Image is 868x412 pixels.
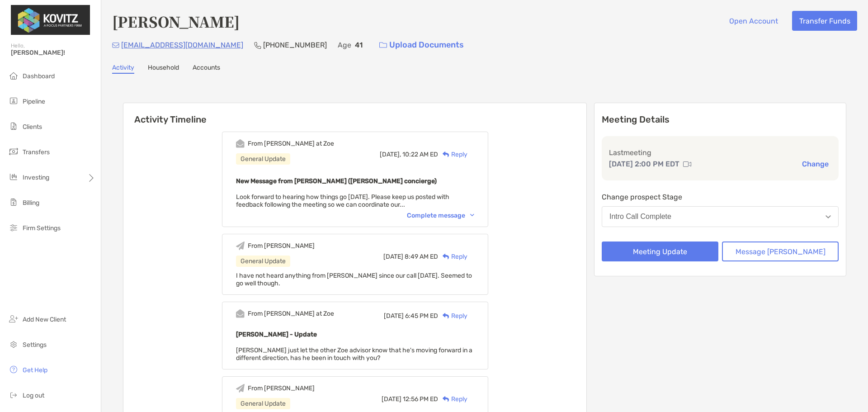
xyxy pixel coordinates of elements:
img: settings icon [8,339,19,350]
div: Reply [438,394,467,404]
span: [DATE] [384,312,404,320]
p: Age [338,39,351,51]
img: communication type [683,161,691,168]
img: billing icon [8,197,19,208]
span: I have not heard anything from [PERSON_NAME] since our call [DATE]. Seemed to go well though. [236,272,472,287]
span: [PERSON_NAME] just let the other Zoe advisor know that he's moving forward in a different directi... [236,346,472,362]
button: Change [799,159,831,169]
div: From [PERSON_NAME] at Zoe [248,310,334,317]
div: Reply [438,252,467,261]
span: 12:56 PM ED [403,395,438,403]
img: firm-settings icon [8,222,19,233]
h4: [PERSON_NAME] [112,11,240,32]
span: Firm Settings [23,224,61,232]
div: Intro Call Complete [609,213,671,221]
div: Reply [438,150,467,159]
img: get-help icon [8,364,19,375]
img: investing icon [8,171,19,182]
span: Settings [23,341,47,349]
p: [PHONE_NUMBER] [263,39,327,51]
a: Activity [112,64,134,74]
img: Event icon [236,242,245,250]
img: Event icon [236,384,245,393]
span: 8:49 AM ED [405,253,438,260]
b: [PERSON_NAME] - Update [236,331,317,338]
img: dashboard icon [8,70,19,81]
a: Upload Documents [373,35,470,55]
p: Last meeting [609,147,831,158]
div: Complete message [407,212,474,219]
img: Event icon [236,309,245,318]
img: pipeline icon [8,95,19,106]
span: Get Help [23,366,47,374]
a: Accounts [193,64,220,74]
img: Chevron icon [470,214,474,217]
a: Household [148,64,179,74]
span: 10:22 AM ED [402,151,438,158]
button: Meeting Update [602,242,718,261]
div: Reply [438,311,467,321]
img: Phone Icon [254,42,261,49]
div: From [PERSON_NAME] at Zoe [248,140,334,147]
p: [EMAIL_ADDRESS][DOMAIN_NAME] [121,39,243,51]
span: Pipeline [23,98,45,105]
img: add_new_client icon [8,313,19,324]
span: Look forward to hearing how things go [DATE]. Please keep us posted with feedback following the m... [236,193,449,208]
span: Add New Client [23,316,66,323]
img: button icon [379,42,387,48]
img: Event icon [236,139,245,148]
img: Zoe Logo [11,4,90,36]
img: clients icon [8,121,19,132]
img: Reply icon [443,152,449,157]
img: Reply icon [443,313,449,319]
div: From [PERSON_NAME] [248,242,315,250]
p: Meeting Details [602,114,839,125]
div: General Update [236,398,290,409]
span: Clients [23,123,42,131]
button: Open Account [722,11,785,31]
div: From [PERSON_NAME] [248,384,315,392]
div: General Update [236,256,290,267]
span: Log out [23,392,44,399]
img: Email Icon [112,43,119,48]
button: Message [PERSON_NAME] [722,242,839,261]
span: Transfers [23,148,50,156]
img: Open dropdown arrow [826,215,831,218]
img: Reply icon [443,254,449,260]
span: Billing [23,199,39,207]
p: 41 [355,39,363,51]
img: transfers icon [8,146,19,157]
img: logout icon [8,389,19,400]
img: Reply icon [443,396,449,402]
b: New Message from [PERSON_NAME] ([PERSON_NAME] concierge) [236,177,437,185]
p: [DATE] 2:00 PM EDT [609,158,679,170]
span: 6:45 PM ED [405,312,438,320]
span: Investing [23,174,49,181]
span: Dashboard [23,72,55,80]
span: [PERSON_NAME]! [11,49,95,57]
button: Intro Call Complete [602,206,839,227]
span: [DATE] [383,253,403,260]
span: [DATE], [380,151,401,158]
span: [DATE] [382,395,401,403]
button: Transfer Funds [792,11,857,31]
div: General Update [236,153,290,165]
p: Change prospect Stage [602,191,839,203]
h6: Activity Timeline [123,103,586,125]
